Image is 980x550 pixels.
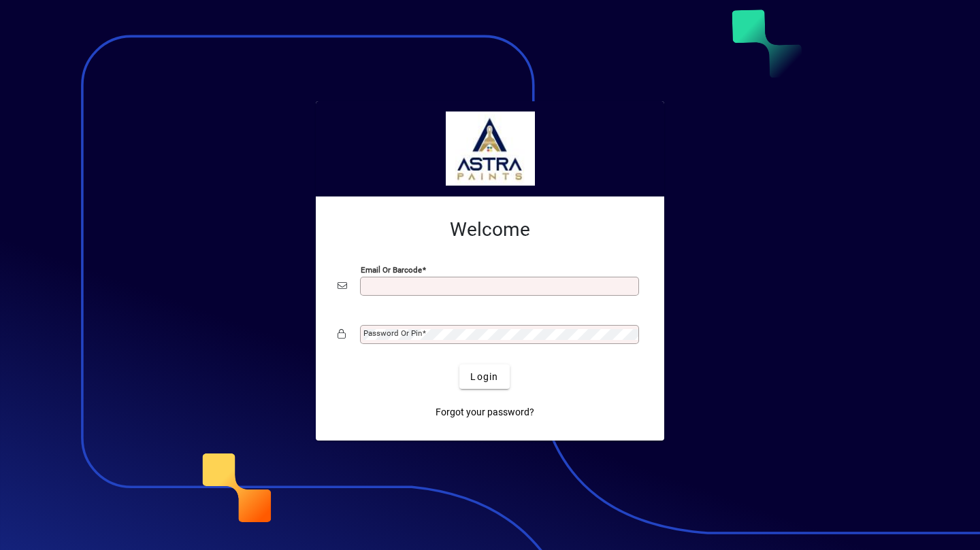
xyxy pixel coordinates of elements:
[436,405,534,419] span: Forgot your password?
[361,265,422,275] mat-label: Email or Barcode
[363,328,422,338] mat-label: Password or Pin
[459,364,509,389] button: Login
[430,400,540,424] a: Forgot your password?
[338,218,642,241] h2: Welcome
[470,370,498,384] span: Login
